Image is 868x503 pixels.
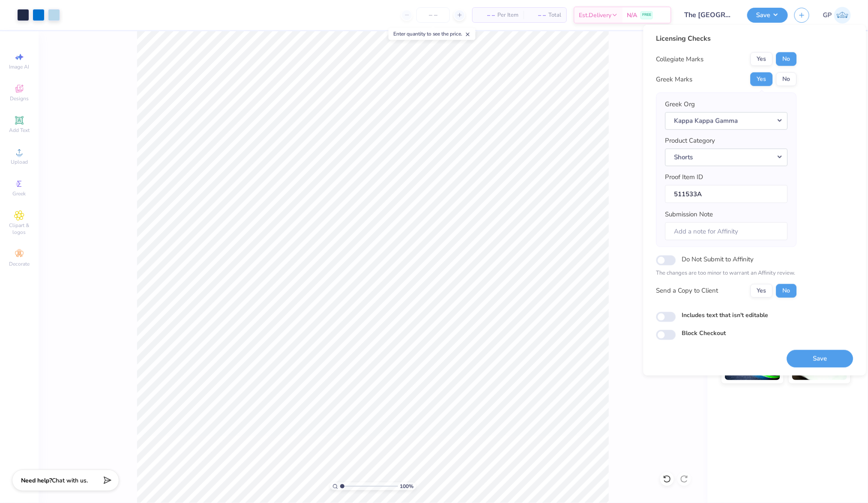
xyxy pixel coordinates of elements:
[478,11,495,20] span: – –
[627,11,637,20] span: N/A
[529,11,546,20] span: – –
[776,284,797,297] button: No
[823,7,851,24] a: GP
[751,72,773,86] button: Yes
[656,269,797,278] p: The changes are too minor to warrant an Affinity review.
[665,172,703,182] label: Proof Item ID
[678,6,741,24] input: Untitled Design
[665,136,715,146] label: Product Category
[665,222,788,240] input: Add a note for Affinity
[9,63,30,70] span: Image AI
[11,159,28,165] span: Upload
[834,7,851,24] img: Gene Padilla
[751,52,773,66] button: Yes
[776,52,797,66] button: No
[642,12,651,18] span: FREE
[776,72,797,86] button: No
[665,99,695,109] label: Greek Org
[656,33,797,44] div: Licensing Checks
[682,310,769,319] label: Includes text that isn't editable
[751,284,773,297] button: Yes
[665,210,713,219] label: Submission Note
[21,476,52,485] strong: Need help?
[389,28,476,40] div: Enter quantity to see the price.
[682,254,754,265] label: Do Not Submit to Affinity
[682,329,726,338] label: Block Checkout
[656,75,693,84] div: Greek Marks
[665,148,788,166] button: Shorts
[656,54,704,64] div: Collegiate Marks
[400,482,414,490] span: 100 %
[416,7,450,23] input: – –
[9,127,30,134] span: Add Text
[52,476,88,485] span: Chat with us.
[787,350,853,367] button: Save
[747,8,788,23] button: Save
[665,112,788,129] button: Kappa Kappa Gamma
[4,222,34,236] span: Clipart & logos
[10,95,29,102] span: Designs
[497,11,518,20] span: Per Item
[13,190,26,197] span: Greek
[823,10,832,20] span: GP
[579,11,611,20] span: Est. Delivery
[548,11,561,20] span: Total
[656,286,718,296] div: Send a Copy to Client
[9,260,30,267] span: Decorate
